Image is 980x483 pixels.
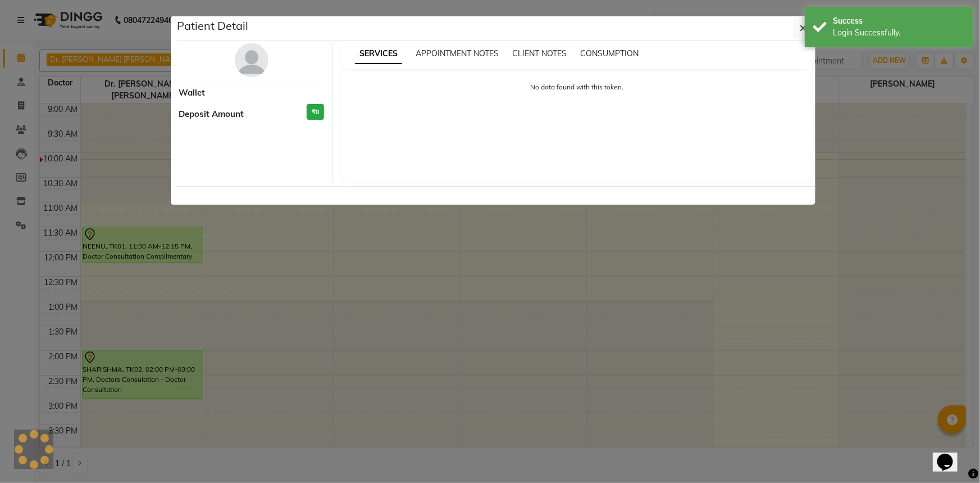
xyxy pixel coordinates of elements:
[580,48,639,58] span: CONSUMPTION
[235,43,268,77] img: avatar
[833,15,965,27] div: Success
[179,108,244,121] span: Deposit Amount
[512,48,567,58] span: CLIENT NOTES
[355,44,402,64] span: SERVICES
[177,17,249,34] h5: Patient Detail
[416,48,499,58] span: APPOINTMENT NOTES
[833,27,965,39] div: Login Successfully.
[353,82,801,92] p: No data found with this token.
[933,438,969,472] iframe: chat widget
[307,104,324,120] h3: ₹0
[179,87,206,100] span: Wallet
